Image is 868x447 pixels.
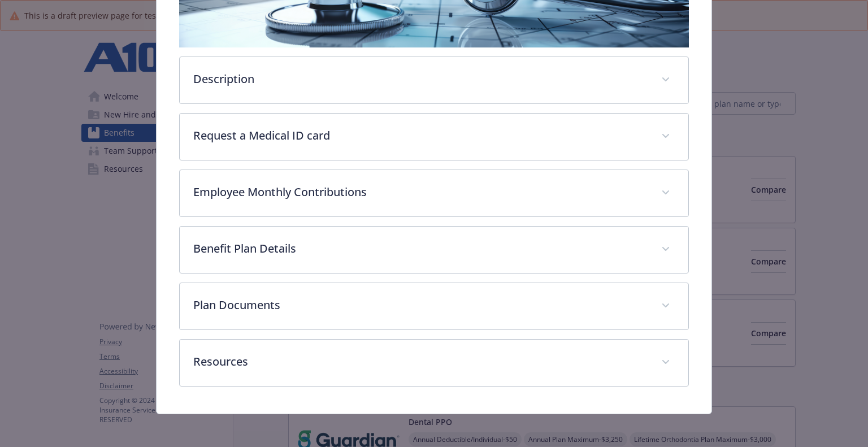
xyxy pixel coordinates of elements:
[180,57,688,103] div: Description
[180,340,688,386] div: Resources
[180,283,688,329] div: Plan Documents
[193,127,647,144] p: Request a Medical ID card
[193,71,647,88] p: Description
[180,170,688,216] div: Employee Monthly Contributions
[193,240,647,257] p: Benefit Plan Details
[180,227,688,273] div: Benefit Plan Details
[193,353,647,370] p: Resources
[193,297,647,314] p: Plan Documents
[193,184,647,201] p: Employee Monthly Contributions
[180,114,688,160] div: Request a Medical ID card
